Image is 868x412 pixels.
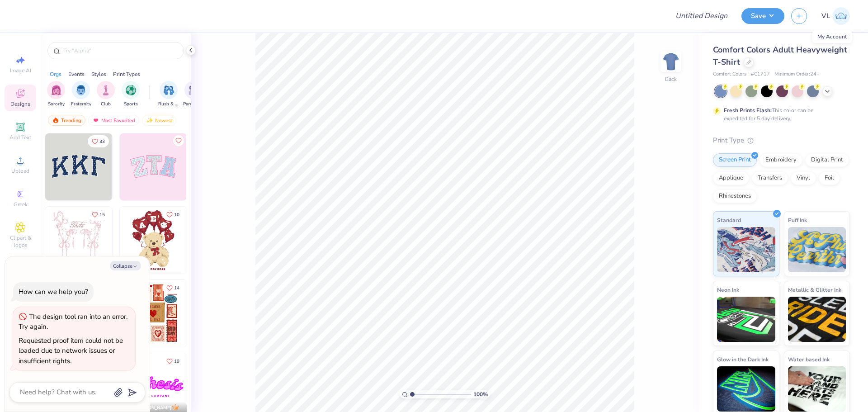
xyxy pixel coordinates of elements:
[162,208,184,221] button: Like
[788,215,807,225] span: Puff Ink
[158,101,179,108] span: Rush & Bid
[97,81,115,108] button: filter button
[751,71,770,78] span: # C1717
[113,70,140,78] div: Print Types
[162,355,184,367] button: Like
[99,139,105,144] span: 33
[821,7,850,25] a: VL
[97,81,115,108] div: filter for Club
[668,7,735,25] input: Untitled Design
[713,44,847,67] span: Comfort Colors Adult Heavyweight T-Shirt
[189,85,199,95] img: Parent's Weekend Image
[788,285,841,294] span: Metallic & Glitter Ink
[752,171,788,185] div: Transfers
[51,85,61,95] img: Sorority Image
[146,117,153,123] img: Newest.gif
[47,81,65,108] div: filter for Sorority
[99,213,105,217] span: 15
[805,153,849,167] div: Digital Print
[47,81,65,108] button: filter button
[91,70,106,78] div: Styles
[19,312,127,331] div: The design tool ran into an error. Try again.
[791,171,816,185] div: Vinyl
[45,133,112,200] img: 3b9aba4f-e317-4aa7-a679-c95a879539bd
[741,8,784,24] button: Save
[50,70,61,78] div: Orgs
[71,81,91,108] div: filter for Fraternity
[162,282,184,294] button: Like
[126,85,136,95] img: Sports Image
[164,85,174,95] img: Rush & Bid Image
[186,133,253,200] img: 5ee11766-d822-42f5-ad4e-763472bf8dcf
[172,403,179,411] img: topCreatorCrown.gif
[717,366,775,412] img: Glow in the Dark Ink
[52,117,59,123] img: trending.gif
[10,67,31,74] span: Image AI
[14,201,28,208] span: Greek
[110,261,141,270] button: Collapse
[788,366,846,412] img: Water based Ink
[134,405,172,411] span: [PERSON_NAME]
[62,46,178,55] input: Try "Alpha"
[112,133,179,200] img: edfb13fc-0e43-44eb-bea2-bf7fc0dd67f9
[120,133,187,200] img: 9980f5e8-e6a1-4b4a-8839-2b0e9349023c
[112,207,179,274] img: d12a98c7-f0f7-4345-bf3a-b9f1b718b86e
[174,359,179,364] span: 19
[9,134,31,141] span: Add Text
[71,101,91,108] span: Fraternity
[183,101,204,108] span: Parent's Weekend
[717,297,775,342] img: Neon Ink
[713,171,749,185] div: Applique
[717,215,741,225] span: Standard
[717,285,739,294] span: Neon Ink
[173,135,184,146] button: Like
[101,101,111,108] span: Club
[142,115,176,126] div: Newest
[120,207,187,274] img: 587403a7-0594-4a7f-b2bd-0ca67a3ff8dd
[724,107,772,114] strong: Fresh Prints Flash:
[120,280,187,347] img: 6de2c09e-6ade-4b04-8ea6-6dac27e4729e
[186,280,253,347] img: b0e5e834-c177-467b-9309-b33acdc40f03
[832,7,850,25] img: Vincent Lloyd Laurel
[174,286,179,290] span: 14
[186,207,253,274] img: e74243e0-e378-47aa-a400-bc6bcb25063a
[88,135,109,147] button: Like
[821,11,830,21] span: VL
[717,227,775,272] img: Standard
[662,52,680,71] img: Back
[122,81,140,108] div: filter for Sports
[713,189,757,203] div: Rhinestones
[183,81,204,108] div: filter for Parent's Weekend
[122,81,140,108] button: filter button
[713,153,757,167] div: Screen Print
[473,390,488,398] span: 100 %
[48,115,85,126] div: Trending
[45,207,112,274] img: 83dda5b0-2158-48ca-832c-f6b4ef4c4536
[5,234,36,249] span: Clipart & logos
[717,355,769,364] span: Glow in the Dark Ink
[71,81,91,108] button: filter button
[92,117,99,123] img: most_fav.gif
[10,100,30,108] span: Designs
[76,85,86,95] img: Fraternity Image
[788,227,846,272] img: Puff Ink
[158,81,179,108] button: filter button
[19,336,123,365] div: Requested proof item could not be loaded due to network issues or insufficient rights.
[68,70,85,78] div: Events
[759,153,802,167] div: Embroidery
[774,71,820,78] span: Minimum Order: 24 +
[88,208,109,221] button: Like
[48,101,65,108] span: Sorority
[158,81,179,108] div: filter for Rush & Bid
[124,101,138,108] span: Sports
[665,75,677,83] div: Back
[819,171,840,185] div: Foil
[788,355,830,364] span: Water based Ink
[183,81,204,108] button: filter button
[788,297,846,342] img: Metallic & Glitter Ink
[88,115,139,126] div: Most Favorited
[713,71,746,78] span: Comfort Colors
[174,213,179,217] span: 10
[101,85,111,95] img: Club Image
[724,106,835,123] div: This color can be expedited for 5 day delivery.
